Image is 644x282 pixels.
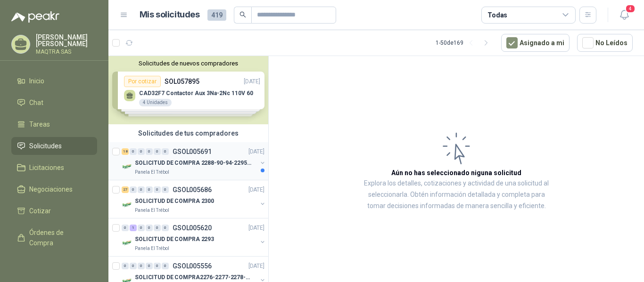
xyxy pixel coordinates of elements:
p: [DATE] [248,224,264,233]
div: 0 [122,263,129,269]
p: Panela El Trébol [135,169,169,176]
img: Logo peakr [11,11,59,23]
span: Cotizar [29,206,51,216]
div: 0 [154,263,161,269]
p: [PERSON_NAME] [PERSON_NAME] [36,34,97,47]
div: 0 [146,148,153,155]
div: 0 [162,225,169,231]
p: GSOL005686 [173,186,212,193]
a: Inicio [11,72,97,90]
button: 4 [616,7,633,24]
div: 0 [146,225,153,231]
button: No Leídos [577,34,633,52]
span: search [239,11,246,18]
a: Chat [11,94,97,112]
img: Company Logo [122,237,133,249]
span: Chat [29,97,43,108]
div: 18 [122,148,129,155]
div: 0 [130,263,137,269]
a: Órdenes de Compra [11,224,97,252]
div: 0 [138,263,145,269]
div: 0 [138,148,145,155]
a: Negociaciones [11,180,97,198]
span: 419 [207,9,226,21]
div: 0 [122,225,129,231]
span: Inicio [29,76,44,86]
div: 0 [146,186,153,193]
div: 0 [162,148,169,155]
div: 0 [154,225,161,231]
p: Explora los detalles, cotizaciones y actividad de una solicitud al seleccionarla. Obtén informaci... [363,178,550,212]
span: Órdenes de Compra [29,227,88,248]
img: Company Logo [122,161,133,172]
span: Negociaciones [29,184,73,194]
span: 4 [625,4,636,13]
a: Cotizar [11,202,97,220]
button: Asignado a mi [501,34,570,52]
p: SOLICITUD DE COMPRA2276-2277-2278-2284-2285- [135,273,252,282]
div: 0 [154,148,161,155]
div: 27 [122,186,129,193]
p: GSOL005620 [173,225,212,231]
span: Licitaciones [29,162,64,173]
div: 0 [162,186,169,193]
span: Tareas [29,119,50,129]
div: Solicitudes de nuevos compradoresPor cotizarSOL057895[DATE] CAD32F7 Contactor Aux 3Na-2Nc 110V 60... [108,56,268,124]
p: GSOL005691 [173,148,212,155]
p: GSOL005556 [173,263,212,269]
a: Tareas [11,115,97,133]
p: Panela El Trébol [135,245,169,252]
div: Todas [487,10,507,20]
button: Solicitudes de nuevos compradores [112,60,264,67]
span: Solicitudes [29,141,62,151]
p: Panela El Trébol [135,207,169,214]
p: SOLICITUD DE COMPRA 2293 [135,235,214,244]
div: 1 - 50 de 169 [436,35,494,50]
h1: Mis solicitudes [140,8,200,22]
a: 18 0 0 0 0 0 GSOL005691[DATE] Company LogoSOLICITUD DE COMPRA 2288-90-94-2295-96-2301-02-04Panela... [122,146,266,176]
div: 0 [154,186,161,193]
p: [DATE] [248,262,264,271]
div: 1 [130,225,137,231]
a: 27 0 0 0 0 0 GSOL005686[DATE] Company LogoSOLICITUD DE COMPRA 2300Panela El Trébol [122,184,266,214]
a: Licitaciones [11,159,97,177]
a: 0 1 0 0 0 0 GSOL005620[DATE] Company LogoSOLICITUD DE COMPRA 2293Panela El Trébol [122,222,266,252]
div: 0 [130,148,137,155]
div: 0 [138,186,145,193]
p: MAQTRA SAS [36,49,97,55]
div: Solicitudes de tus compradores [108,124,268,142]
p: [DATE] [248,147,264,156]
h3: Aún no has seleccionado niguna solicitud [391,168,521,178]
p: [DATE] [248,185,264,194]
div: 0 [146,263,153,269]
div: 0 [162,263,169,269]
div: 0 [138,225,145,231]
p: SOLICITUD DE COMPRA 2300 [135,197,214,206]
div: 0 [130,186,137,193]
a: Remisiones [11,256,97,274]
img: Company Logo [122,199,133,210]
p: SOLICITUD DE COMPRA 2288-90-94-2295-96-2301-02-04 [135,159,252,168]
a: Solicitudes [11,137,97,155]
